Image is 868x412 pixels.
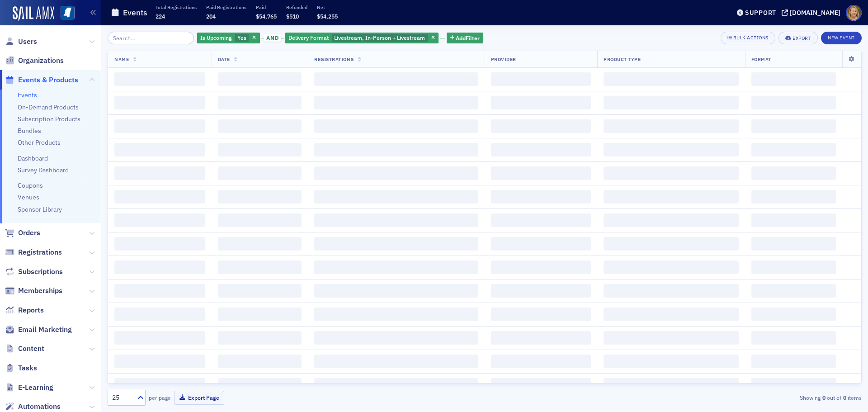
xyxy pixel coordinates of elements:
[604,143,739,156] span: ‌
[18,56,64,66] span: Organizations
[114,72,205,86] span: ‌
[197,33,260,44] div: Yes
[18,363,37,373] span: Tasks
[18,193,39,201] a: Venues
[317,4,338,10] p: Net
[5,37,37,47] a: Users
[18,228,40,238] span: Orders
[5,325,72,335] a: Email Marketing
[314,237,478,251] span: ‌
[751,331,836,345] span: ‌
[114,190,205,204] span: ‌
[18,138,61,147] a: Other Products
[751,213,836,227] span: ‌
[5,247,62,257] a: Registrations
[491,96,591,109] span: ‌
[5,75,78,85] a: Events & Products
[174,391,224,405] button: Export Page
[218,213,302,227] span: ‌
[286,13,299,20] span: $510
[206,13,216,20] span: 204
[491,190,591,204] span: ‌
[604,213,739,227] span: ‌
[491,72,591,86] span: ‌
[604,166,739,180] span: ‌
[218,308,302,321] span: ‌
[218,143,302,156] span: ‌
[604,190,739,204] span: ‌
[114,56,129,62] span: Name
[314,213,478,227] span: ‌
[13,6,54,21] img: SailAMX
[18,166,69,174] a: Survey Dashboard
[314,378,478,392] span: ‌
[114,143,205,156] span: ‌
[112,393,132,403] div: 25
[114,119,205,133] span: ‌
[751,143,836,156] span: ‌
[156,4,197,10] p: Total Registrations
[218,166,302,180] span: ‌
[782,9,844,16] button: [DOMAIN_NAME]
[491,355,591,368] span: ‌
[604,378,739,392] span: ‌
[314,284,478,298] span: ‌
[841,393,848,402] strong: 0
[314,166,478,180] span: ‌
[314,96,478,109] span: ‌
[604,237,739,251] span: ‌
[604,119,739,133] span: ‌
[18,402,61,412] span: Automations
[288,34,329,41] span: Delivery Format
[5,56,64,66] a: Organizations
[491,143,591,156] span: ‌
[491,166,591,180] span: ‌
[18,286,62,296] span: Memberships
[285,33,439,44] div: Livestream, In-Person + Livestream
[5,363,37,373] a: Tasks
[18,103,79,111] a: On-Demand Products
[751,260,836,274] span: ‌
[821,32,862,44] button: New Event
[778,32,818,44] button: Export
[447,33,484,44] button: AddFilter
[604,56,641,62] span: Product Type
[604,284,739,298] span: ‌
[114,166,205,180] span: ‌
[491,284,591,298] span: ‌
[604,260,739,274] span: ‌
[218,331,302,345] span: ‌
[491,331,591,345] span: ‌
[5,228,40,238] a: Orders
[334,34,425,41] span: Livestream, In-Person + Livestream
[491,260,591,274] span: ‌
[751,378,836,392] span: ‌
[751,190,836,204] span: ‌
[156,13,165,20] span: 224
[61,6,75,20] img: SailAMX
[314,190,478,204] span: ‌
[286,4,307,10] p: Refunded
[18,91,37,99] a: Events
[18,181,43,189] a: Coupons
[18,325,72,335] span: Email Marketing
[18,75,78,85] span: Events & Products
[218,119,302,133] span: ‌
[5,305,44,315] a: Reports
[314,56,354,62] span: Registrations
[604,308,739,321] span: ‌
[751,119,836,133] span: ‌
[314,331,478,345] span: ‌
[218,72,302,86] span: ‌
[256,4,277,10] p: Paid
[206,4,246,10] p: Paid Registrations
[18,247,62,257] span: Registrations
[218,190,302,204] span: ‌
[218,56,230,62] span: Date
[314,308,478,321] span: ‌
[218,260,302,274] span: ‌
[751,237,836,251] span: ‌
[721,32,775,44] button: Bulk Actions
[5,402,61,412] a: Automations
